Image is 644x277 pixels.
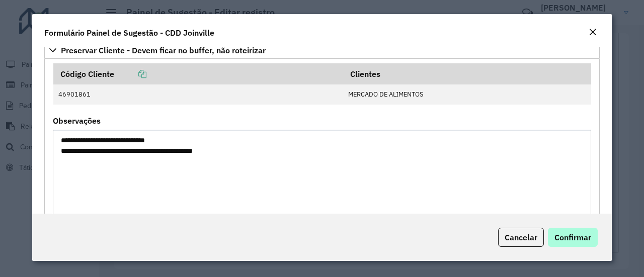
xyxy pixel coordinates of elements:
[61,46,266,54] span: Preservar Cliente - Devem ficar no buffer, não roteirizar
[53,63,343,84] th: Código Cliente
[53,84,343,105] td: 46901861
[53,115,101,127] label: Observações
[548,228,598,247] button: Confirmar
[44,27,214,39] h4: Formulário Painel de Sugestão - CDD Joinville
[498,228,544,247] button: Cancelar
[554,232,591,242] span: Confirmar
[343,84,591,105] td: MERCADO DE ALIMENTOS
[114,69,146,79] a: Copiar
[44,59,600,228] div: Preservar Cliente - Devem ficar no buffer, não roteirizar
[505,232,537,242] span: Cancelar
[44,42,600,59] a: Preservar Cliente - Devem ficar no buffer, não roteirizar
[586,26,600,39] button: Close
[589,28,597,36] em: Fechar
[343,63,591,84] th: Clientes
